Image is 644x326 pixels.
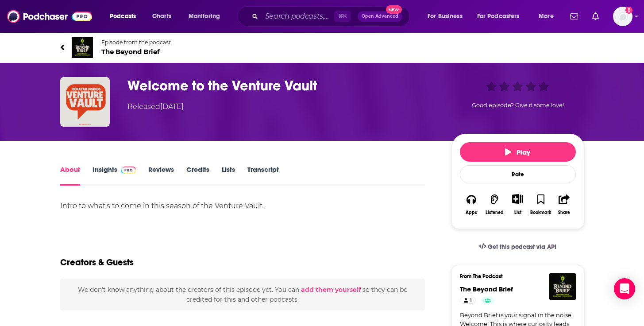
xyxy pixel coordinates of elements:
[186,165,209,186] a: Credits
[613,7,632,26] button: Show profile menu
[471,9,532,23] button: open menu
[558,210,570,215] div: Share
[460,273,569,279] h3: From The Podcast
[60,77,110,127] img: Welcome to the Venture Vault
[460,142,576,162] button: Play
[60,257,134,268] h2: Creators & Guests
[488,243,556,251] span: Get this podcast via API
[101,47,171,56] span: The Beyond Brief
[472,236,564,258] a: Get this podcast via API
[60,200,425,212] div: Intro to what's to come in this season of the Venture Vault.
[506,188,529,221] div: Show More ButtonList
[152,10,171,23] span: Charts
[539,10,554,23] span: More
[246,6,418,27] div: Search podcasts, credits, & more...
[470,296,472,305] span: 1
[301,286,361,293] button: add them yourself
[72,37,93,58] img: The Beyond Brief
[7,8,92,25] img: Podchaser - Follow, Share and Rate Podcasts
[460,165,576,183] div: Rate
[552,188,575,221] button: Share
[182,9,231,23] button: open menu
[483,188,506,221] button: Listened
[466,210,477,215] div: Apps
[101,39,171,46] span: Episode from the podcast
[121,167,136,174] img: Podchaser Pro
[147,9,177,23] a: Charts
[104,9,147,23] button: open menu
[460,285,513,293] a: The Beyond Brief
[334,11,351,22] span: ⌘ K
[589,9,602,24] a: Show notifications dropdown
[386,5,402,14] span: New
[514,210,521,215] div: List
[93,165,136,186] a: InsightsPodchaser Pro
[262,9,334,23] input: Search podcasts, credits, & more...
[110,10,136,23] span: Podcasts
[148,165,174,186] a: Reviews
[532,9,565,23] button: open menu
[127,101,184,112] div: Released [DATE]
[614,278,635,299] div: Open Intercom Messenger
[505,148,530,156] span: Play
[549,273,576,300] img: The Beyond Brief
[613,7,632,26] img: User Profile
[189,10,220,23] span: Monitoring
[472,102,564,109] span: Good episode? Give it some love!
[127,77,437,94] h1: Welcome to the Venture Vault
[486,210,504,215] div: Listened
[358,11,402,22] button: Open AdvancedNew
[428,10,463,23] span: For Business
[509,194,527,204] button: Show More Button
[362,14,398,19] span: Open Advanced
[460,188,483,221] button: Apps
[530,210,551,215] div: Bookmark
[460,297,476,304] a: 1
[60,37,584,58] a: The Beyond BriefEpisode from the podcastThe Beyond Brief
[421,9,474,23] button: open menu
[567,9,582,24] a: Show notifications dropdown
[222,165,235,186] a: Lists
[247,165,279,186] a: Transcript
[78,286,407,303] span: We don't know anything about the creators of this episode yet . You can so they can be credited f...
[613,7,632,26] span: Logged in as DoraMarie4
[60,165,80,186] a: About
[477,10,520,23] span: For Podcasters
[529,188,552,221] button: Bookmark
[625,7,632,14] svg: Add a profile image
